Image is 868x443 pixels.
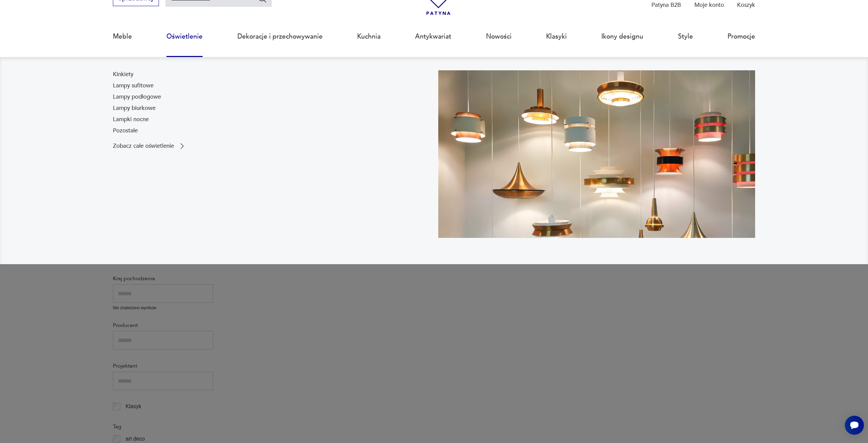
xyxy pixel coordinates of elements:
[845,416,864,435] iframe: Smartsupp widget button
[651,1,681,9] p: Patyna B2B
[737,1,755,9] p: Koszyk
[694,1,724,9] p: Moje konto
[113,142,186,150] a: Zobacz całe oświetlenie
[166,21,203,52] a: Oświetlenie
[113,143,174,149] p: Zobacz całe oświetlenie
[357,21,381,52] a: Kuchnia
[415,21,451,52] a: Antykwariat
[113,21,132,52] a: Meble
[113,93,161,101] a: Lampy podłogowe
[113,82,153,90] a: Lampy sufitowe
[546,21,567,52] a: Klasyki
[486,21,512,52] a: Nowości
[601,21,643,52] a: Ikony designu
[113,115,149,124] a: Lampki nocne
[438,70,755,238] img: a9d990cd2508053be832d7f2d4ba3cb1.jpg
[113,127,138,135] a: Pozostałe
[113,70,133,78] a: Kinkiety
[678,21,693,52] a: Style
[727,21,755,52] a: Promocje
[113,104,156,112] a: Lampy biurkowe
[237,21,323,52] a: Dekoracje i przechowywanie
